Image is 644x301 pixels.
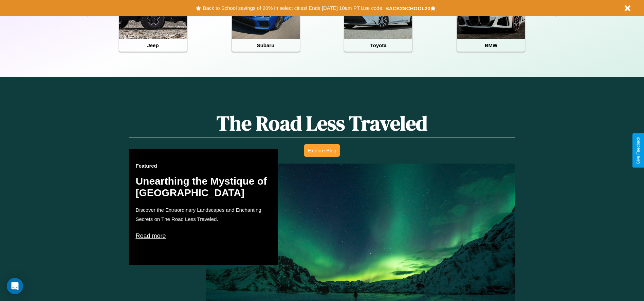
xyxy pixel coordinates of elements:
[232,39,300,52] h4: Subaru
[7,278,23,294] div: Open Intercom Messenger
[129,109,515,137] h1: The Road Less Traveled
[636,137,641,164] div: Give Feedback
[135,163,271,169] h3: Featured
[119,39,187,52] h4: Jeep
[344,39,412,52] h4: Toyota
[201,3,385,13] button: Back to School savings of 20% in select cities! Ends [DATE] 10am PT.Use code:
[385,5,430,11] b: BACK2SCHOOL20
[304,144,340,157] button: Explore Blog
[135,230,271,241] p: Read more
[457,39,525,52] h4: BMW
[135,175,271,199] h2: Unearthing the Mystique of [GEOGRAPHIC_DATA]
[135,205,271,224] p: Discover the Extraordinary Landscapes and Enchanting Secrets on The Road Less Traveled.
